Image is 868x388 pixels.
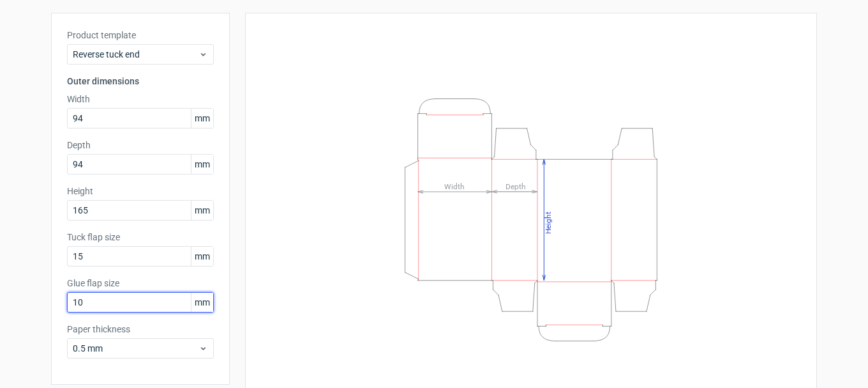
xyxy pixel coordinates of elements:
[67,29,214,42] label: Product template
[191,201,213,220] span: mm
[191,247,213,266] span: mm
[67,323,214,336] label: Paper thickness
[73,48,198,61] span: Reverse tuck end
[73,342,198,355] span: 0.5 mm
[67,139,214,151] label: Depth
[67,231,214,244] label: Tuck flap size
[191,155,213,174] span: mm
[67,75,214,88] h3: Outer dimensions
[67,93,214,105] label: Width
[191,109,213,128] span: mm
[544,211,553,233] tspan: Height
[67,185,214,198] label: Height
[505,182,526,190] tspan: Depth
[444,182,465,190] tspan: Width
[67,277,214,290] label: Glue flap size
[191,293,213,312] span: mm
